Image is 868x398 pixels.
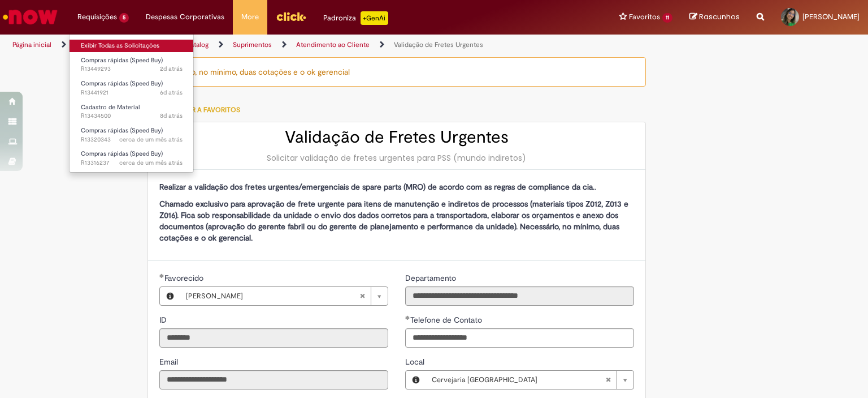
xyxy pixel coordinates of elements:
a: Suprimentos [233,40,272,49]
input: Departamento [405,286,634,306]
span: cerca de um mês atrás [119,159,183,167]
span: Somente leitura - ID [159,315,169,325]
time: 23/08/2025 12:14:12 [160,88,183,97]
span: Cervejaria [GEOGRAPHIC_DATA] [432,371,605,389]
span: 5 [119,13,129,23]
span: 6d atrás [160,88,183,97]
a: Exibir Todas as Solicitações [70,40,194,52]
span: Telefone de Contato [410,315,484,325]
span: More [241,11,259,23]
label: Somente leitura - Departamento [405,272,458,284]
a: [PERSON_NAME]Limpar campo Favorecido [180,287,388,305]
button: Local, Visualizar este registro Cervejaria Pernambuco [406,371,426,389]
abbr: Limpar campo Favorecido [354,287,371,305]
span: R13316237 [81,159,183,168]
p: +GenAi [361,11,388,25]
span: Obrigatório Preenchido [159,273,164,278]
input: Telefone de Contato [405,328,634,348]
span: [PERSON_NAME] [186,287,359,305]
span: Compras rápidas (Speed Buy) [81,56,163,65]
span: Somente leitura - Email [159,357,180,367]
span: R13434500 [81,112,183,121]
p: . [159,181,634,192]
span: R13320343 [81,135,183,144]
span: 8d atrás [160,112,183,120]
span: Rascunhos [699,11,740,22]
div: Padroniza [323,11,388,25]
input: Email [159,370,388,390]
a: Rascunhos [689,12,740,23]
time: 26/08/2025 15:59:26 [160,65,183,73]
h2: Validação de Fretes Urgentes [159,128,634,147]
div: Solicitar validação de fretes urgentes para PSS (mundo indiretos) [159,152,634,164]
a: Aberto R13320343 : Compras rápidas (Speed Buy) [70,125,194,145]
a: Aberto R13449293 : Compras rápidas (Speed Buy) [70,54,194,75]
span: [PERSON_NAME] [802,12,860,22]
span: Necessários - Favorecido [164,273,206,283]
label: Somente leitura - Email [159,356,180,367]
time: 21/08/2025 07:29:34 [160,112,183,120]
span: 2d atrás [160,65,183,73]
span: Despesas Corporativas [146,11,224,23]
a: Aberto R13316237 : Compras rápidas (Speed Buy) [70,148,194,169]
a: Cervejaria [GEOGRAPHIC_DATA]Limpar campo Local [426,371,633,389]
span: Favoritos [629,11,660,23]
strong: Realizar a validação dos fretes urgentes/emergenciais de spare parts (MRO) de acordo com as regra... [159,182,594,192]
time: 23/07/2025 11:03:58 [119,159,183,167]
span: Compras rápidas (Speed Buy) [81,149,163,158]
ul: Trilhas de página [8,35,570,55]
span: Adicionar a Favoritos [159,105,240,114]
img: click_logo_yellow_360x200.png [276,8,306,25]
strong: Chamado exclusivo para aprovação de frete urgente para itens de manutenção e indiretos de process... [159,199,628,243]
span: Local [405,357,427,367]
span: Obrigatório Preenchido [405,315,410,320]
label: Somente leitura - ID [159,314,169,326]
span: Compras rápidas (Speed Buy) [81,126,163,135]
span: 11 [662,13,672,23]
abbr: Limpar campo Local [600,371,617,389]
span: Cadastro de Material [81,103,140,112]
input: ID [159,328,388,348]
span: Requisições [77,11,117,23]
span: cerca de um mês atrás [119,135,183,144]
span: R13441921 [81,88,183,97]
button: Favorecido, Visualizar este registro Esthefany Mariane Gomes Dos Santos [160,287,180,305]
a: Aberto R13441921 : Compras rápidas (Speed Buy) [70,78,194,99]
ul: Requisições [69,34,194,173]
a: Atendimento ao Cliente [296,40,370,49]
span: Somente leitura - Departamento [405,273,458,283]
div: Necessário, no mínimo, duas cotações e o ok gerencial [147,57,646,87]
img: ServiceNow [1,6,59,28]
a: Validação de Fretes Urgentes [394,40,483,49]
span: R13449293 [81,65,183,74]
span: Compras rápidas (Speed Buy) [81,79,163,88]
a: Aberto R13434500 : Cadastro de Material [70,101,194,122]
a: Página inicial [12,40,51,49]
button: Adicionar a Favoritos [147,98,246,122]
